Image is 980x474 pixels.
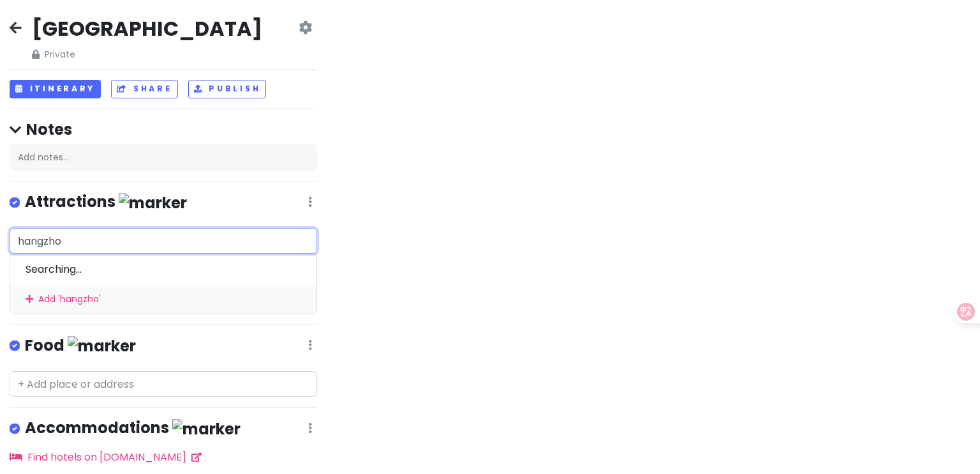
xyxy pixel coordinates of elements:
[10,119,317,139] h4: Notes
[25,192,187,213] h4: Attractions
[25,335,136,356] h4: Food
[10,371,317,397] input: + Add place or address
[10,144,317,171] div: Add notes...
[32,47,262,61] span: Private
[188,80,267,98] button: Publish
[111,80,177,98] button: Share
[68,336,136,356] img: marker
[10,254,316,285] div: Searching...
[119,193,187,213] img: marker
[25,418,241,439] h4: Accommodations
[32,15,262,42] h2: [GEOGRAPHIC_DATA]
[10,450,202,464] a: Find hotels on [DOMAIN_NAME]
[10,80,101,98] button: Itinerary
[10,285,316,314] div: Add ' hangzho '
[10,228,317,254] input: + Add place or address
[172,419,241,439] img: marker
